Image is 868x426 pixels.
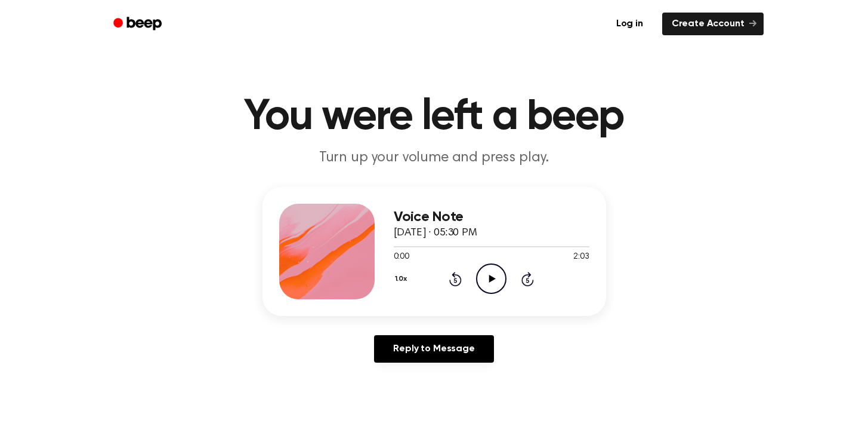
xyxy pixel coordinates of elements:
[374,335,493,363] a: Reply to Message
[573,251,589,263] span: 2:03
[394,251,409,263] span: 0:00
[105,13,172,36] a: Beep
[394,269,412,289] button: 1.0x
[394,228,477,238] span: [DATE] · 05:30 PM
[129,96,740,139] h1: You were left a beep
[205,148,663,168] p: Turn up your volume and press play.
[604,10,655,38] a: Log in
[662,13,764,35] a: Create Account
[394,209,589,225] h3: Voice Note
